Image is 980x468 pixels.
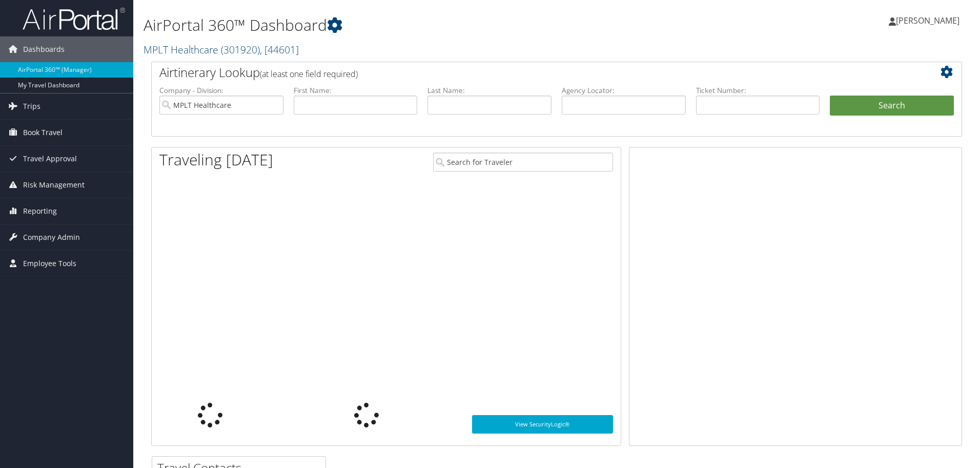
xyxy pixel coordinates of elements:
[23,36,65,62] span: Dashboards
[23,172,85,198] span: Risk Management
[889,5,970,36] a: [PERSON_NAME]
[159,85,283,96] label: Company - Division:
[696,85,820,96] label: Ticket Number:
[159,149,273,171] h1: Traveling [DATE]
[23,198,57,224] span: Reporting
[144,43,299,57] a: MPLT Healthcare
[23,93,40,119] span: Trips
[472,415,613,434] a: View SecurityLogic®
[427,85,552,96] label: Last Name:
[294,85,418,96] label: First Name:
[562,85,686,96] label: Agency Locator:
[896,15,959,26] span: [PERSON_NAME]
[260,68,358,80] span: (at least one field required)
[23,224,80,250] span: Company Admin
[830,96,954,116] button: Search
[144,14,695,36] h1: AirPortal 360™ Dashboard
[23,7,125,31] img: airportal-logo.png
[23,120,63,145] span: Book Travel
[159,64,886,81] h2: Airtinerary Lookup
[221,43,260,57] span: ( 301920 )
[23,251,76,276] span: Employee Tools
[433,153,613,172] input: Search for Traveler
[23,146,77,172] span: Travel Approval
[260,43,299,57] span: , [ 44601 ]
